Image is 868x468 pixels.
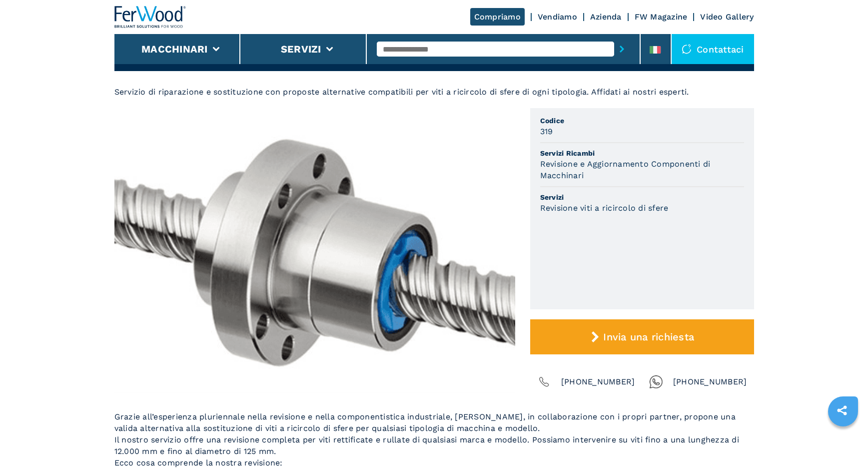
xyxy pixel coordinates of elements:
img: Revisione viti a ricircolo di sfere [114,108,515,393]
img: Whatsapp [649,375,663,389]
a: Video Gallery [700,12,754,22]
h3: 319 [540,126,553,137]
span: [PHONE_NUMBER] [673,375,747,389]
a: FW Magazine [635,12,688,22]
img: Phone [537,375,551,389]
img: Contattaci [682,44,692,54]
button: Servizi [281,43,321,55]
button: Invia una richiesta [530,319,754,354]
span: Servizi [540,192,744,202]
span: Codice [540,116,744,126]
a: Azienda [590,12,622,22]
span: Grazie all’esperienza pluriennale nella revisione e nella componentistica industriale, [PERSON_NA... [114,412,739,467]
span: Servizi Ricambi [540,148,744,158]
iframe: Chat [826,423,861,460]
button: submit-button [614,38,630,61]
span: Servizio di riparazione e sostituzione con proposte alternative compatibili per viti a ricircolo ... [114,87,689,97]
a: Vendiamo [538,12,577,22]
div: Contattaci [672,34,754,64]
h3: Revisione e Aggiornamento Componenti di Macchinari [540,158,744,181]
h3: Revisione viti a ricircolo di sfere [540,202,669,214]
span: [PHONE_NUMBER] [561,375,635,389]
a: sharethis [830,398,855,423]
span: Invia una richiesta [603,331,694,343]
button: Macchinari [141,43,208,55]
img: Ferwood [114,6,186,28]
a: Compriamo [470,8,525,26]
